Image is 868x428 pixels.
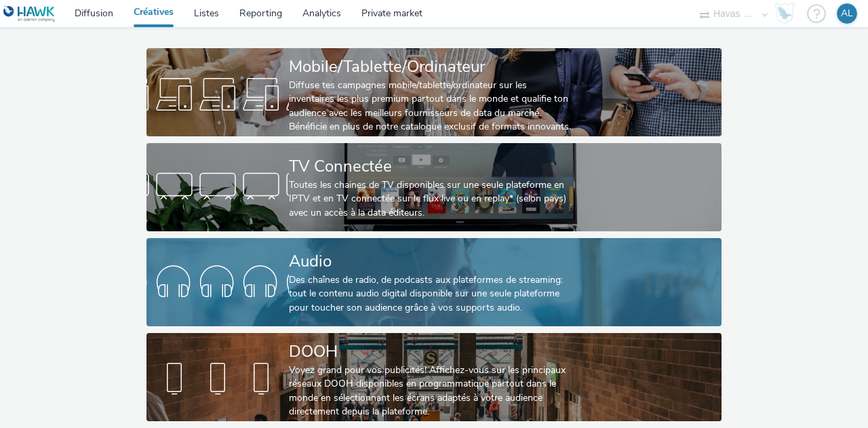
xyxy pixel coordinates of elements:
[146,333,722,421] a: DOOHVoyez grand pour vos publicités! Affichez-vous sur les principaux réseaux DOOH disponibles en...
[774,3,800,24] a: Hawk Academy
[289,79,574,134] div: Diffuse tes campagnes mobile/tablette/ordinateur sur les inventaires les plus premium partout dan...
[146,238,722,326] a: AudioDes chaînes de radio, de podcasts aux plateformes de streaming: tout le contenu audio digita...
[774,3,795,24] img: Hawk Academy
[289,178,574,220] div: Toutes les chaines de TV disponibles sur une seule plateforme en IPTV et en TV connectée sur le f...
[3,5,56,22] img: undefined Logo
[289,340,574,364] div: DOOH
[289,155,574,178] div: TV Connectée
[146,48,722,136] a: Mobile/Tablette/OrdinateurDiffuse tes campagnes mobile/tablette/ordinateur sur les inventaires le...
[289,273,574,315] div: Des chaînes de radio, de podcasts aux plateformes de streaming: tout le contenu audio digital dis...
[289,250,574,273] div: Audio
[841,3,853,24] div: AL
[289,55,574,79] div: Mobile/Tablette/Ordinateur
[289,364,574,419] div: Voyez grand pour vos publicités! Affichez-vous sur les principaux réseaux DOOH disponibles en pro...
[146,143,722,231] a: TV ConnectéeToutes les chaines de TV disponibles sur une seule plateforme en IPTV et en TV connec...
